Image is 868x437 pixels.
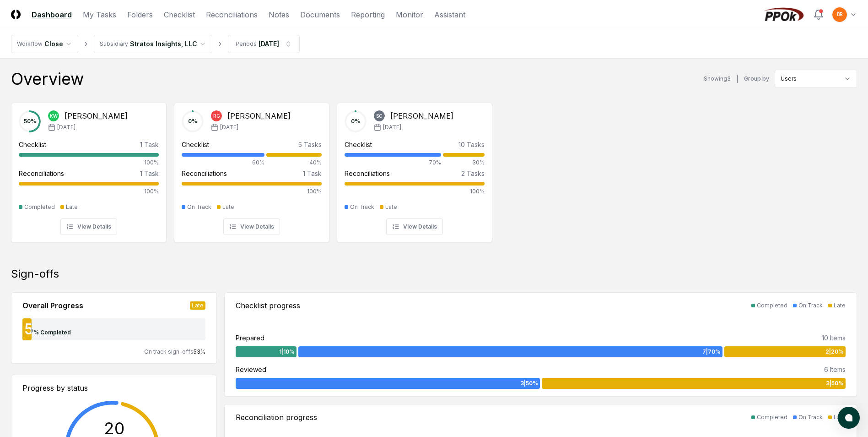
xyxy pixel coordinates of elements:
[66,203,78,211] div: Late
[443,158,485,167] div: 30%
[798,413,823,421] div: On Track
[822,333,846,343] div: 10 Items
[227,110,291,121] div: [PERSON_NAME]
[300,9,340,20] a: Documents
[182,158,264,167] div: 60%
[33,328,71,337] div: % Completed
[144,348,194,355] span: On track sign-offs
[11,70,84,88] div: Overview
[386,218,443,235] button: View Details
[236,412,317,423] div: Reconciliation progress
[303,169,322,178] div: 1 Task
[213,113,220,120] span: RG
[11,10,21,19] img: Logo
[222,203,234,211] div: Late
[434,9,465,20] a: Assistant
[182,169,227,178] div: Reconciliations
[19,158,159,167] div: 100%
[834,413,846,421] div: Late
[345,169,390,178] div: Reconciliations
[376,113,383,120] span: SC
[279,348,295,356] span: 1 | 10 %
[50,113,58,120] span: KW
[345,158,441,167] div: 70%
[704,75,731,83] div: Showing 3
[236,365,266,374] div: Reviewed
[266,158,322,167] div: 40%
[22,322,33,337] div: 5
[100,40,128,48] div: Subsidiary
[182,187,322,196] div: 100%
[11,35,300,53] nav: breadcrumb
[383,123,401,131] span: [DATE]
[127,9,153,20] a: Folders
[838,407,860,429] button: atlas-launcher
[520,379,538,388] span: 3 | 50 %
[762,7,806,22] img: PPOk logo
[236,40,257,48] div: Periods
[57,123,75,131] span: [DATE]
[825,348,844,356] span: 2 | 20 %
[390,110,453,121] div: [PERSON_NAME]
[22,382,205,393] div: Progress by status
[83,9,116,20] a: My Tasks
[345,187,485,196] div: 100%
[220,123,238,131] span: [DATE]
[224,292,857,397] a: Checklist progressCompletedOn TrackLatePrepared10 Items1|10%7|70%2|20%Reviewed6 Items3|50%3|50%
[236,333,264,343] div: Prepared
[837,11,843,18] span: BR
[11,95,167,243] a: 50%KW[PERSON_NAME][DATE]Checklist1 Task100%Reconciliations1 Task100%CompletedLateView Details
[174,95,329,243] a: 0%RG[PERSON_NAME][DATE]Checklist5 Tasks60%40%Reconciliations1 Task100%On TrackLateView Details
[798,301,823,310] div: On Track
[744,76,769,82] label: Group by
[736,74,739,84] div: |
[19,169,64,178] div: Reconciliations
[17,40,43,48] div: Workflow
[65,110,128,121] div: [PERSON_NAME]
[206,9,258,20] a: Reconciliations
[385,203,397,211] div: Late
[824,365,846,374] div: 6 Items
[351,9,385,20] a: Reporting
[228,35,300,53] button: Periods[DATE]
[194,348,205,355] span: 53 %
[757,413,787,421] div: Completed
[345,140,372,149] div: Checklist
[164,9,195,20] a: Checklist
[350,203,374,211] div: On Track
[236,300,300,311] div: Checklist progress
[702,348,721,356] span: 7 | 70 %
[298,140,322,149] div: 5 Tasks
[396,9,423,20] a: Monitor
[259,39,279,49] div: [DATE]
[60,218,117,235] button: View Details
[140,169,159,178] div: 1 Task
[190,301,205,310] div: Late
[831,6,848,23] button: BR
[223,218,280,235] button: View Details
[182,140,209,149] div: Checklist
[269,9,289,20] a: Notes
[337,95,492,243] a: 0%SC[PERSON_NAME][DATE]Checklist10 Tasks70%30%Reconciliations2 Tasks100%On TrackLateView Details
[32,9,72,20] a: Dashboard
[826,379,844,388] span: 3 | 50 %
[22,300,83,311] div: Overall Progress
[19,187,159,196] div: 100%
[757,301,787,310] div: Completed
[187,203,211,211] div: On Track
[458,140,485,149] div: 10 Tasks
[140,140,159,149] div: 1 Task
[19,140,46,149] div: Checklist
[24,203,55,211] div: Completed
[834,301,846,310] div: Late
[11,267,857,281] div: Sign-offs
[461,169,485,178] div: 2 Tasks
